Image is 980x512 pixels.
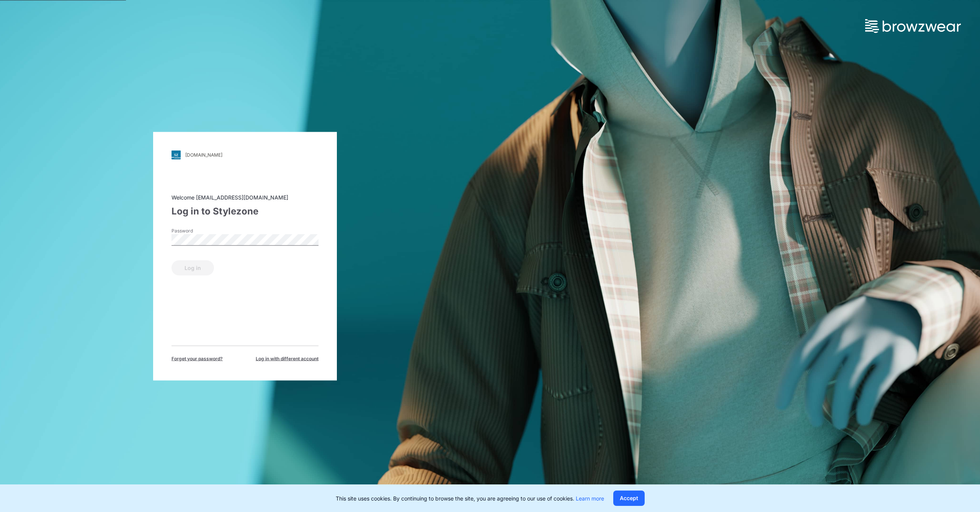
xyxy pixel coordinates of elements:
button: Accept [613,491,645,506]
img: svg+xml;base64,PHN2ZyB3aWR0aD0iMjgiIGhlaWdodD0iMjgiIHZpZXdCb3g9IjAgMCAyOCAyOCIgZmlsbD0ibm9uZSIgeG... [171,150,181,159]
span: Log in with different account [256,355,318,362]
div: [DOMAIN_NAME] [185,152,222,158]
span: Forget your password? [171,355,223,362]
a: [DOMAIN_NAME] [171,150,318,159]
div: Welcome [EMAIL_ADDRESS][DOMAIN_NAME] [171,193,318,201]
p: This site uses cookies. By continuing to browse the site, you are agreeing to our use of cookies. [336,494,604,502]
a: Learn more [576,495,604,502]
label: Password [171,227,225,234]
div: Log in to Stylezone [171,204,318,218]
img: browzwear-logo.73288ffb.svg [865,19,961,33]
